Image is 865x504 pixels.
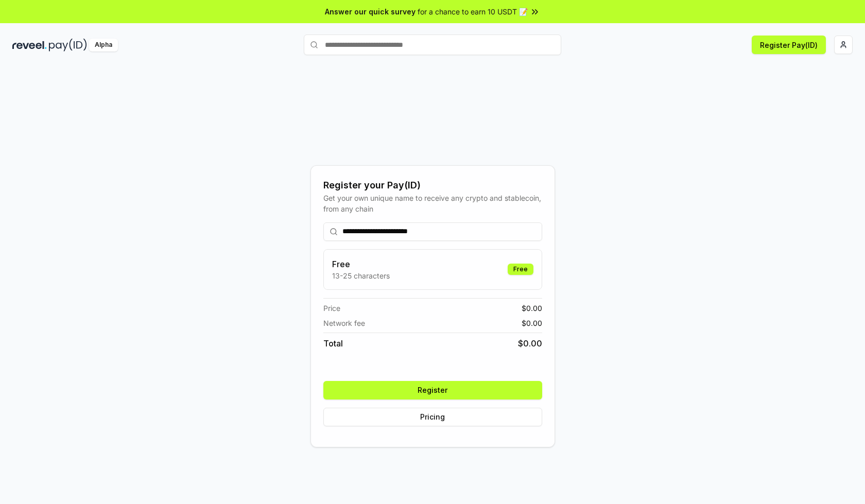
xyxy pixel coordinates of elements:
span: $ 0.00 [522,303,542,314]
span: Total [323,337,343,350]
div: Alpha [89,39,118,51]
span: for a chance to earn 10 USDT 📝 [418,6,528,17]
button: Register Pay(ID) [752,36,826,54]
span: $ 0.00 [522,318,542,328]
div: Register your Pay(ID) [323,178,542,193]
div: Get your own unique name to receive any crypto and stablecoin, from any chain [323,193,542,214]
button: Pricing [323,408,542,426]
div: Free [508,264,533,275]
img: pay_id [49,39,87,51]
span: $ 0.00 [518,337,542,350]
h3: Free [332,258,390,270]
button: Register [323,381,542,399]
span: Price [323,303,340,314]
p: 13-25 characters [332,270,390,281]
span: Answer our quick survey [325,6,416,17]
img: reveel_dark [12,39,47,51]
span: Network fee [323,318,365,328]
